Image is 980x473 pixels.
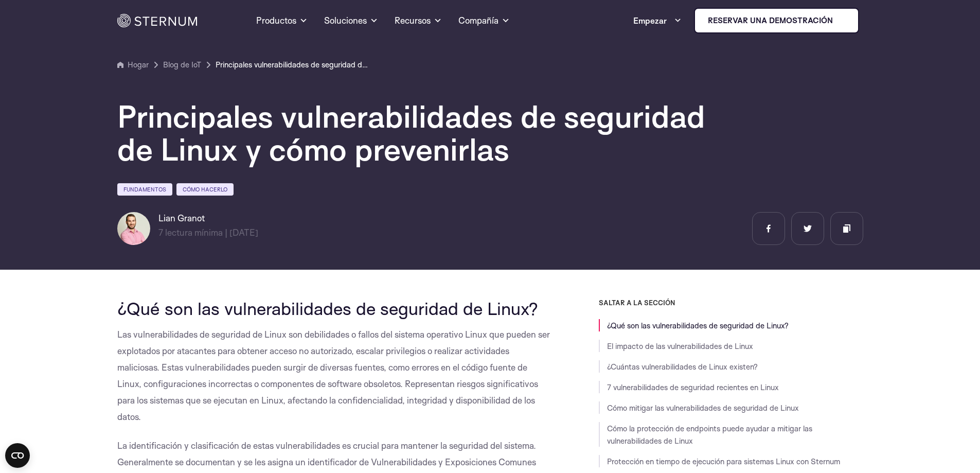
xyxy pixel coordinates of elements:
font: Principales vulnerabilidades de seguridad de Linux y cómo prevenirlas [117,97,705,168]
a: Fundamentos [117,183,172,196]
a: Empezar [633,10,682,31]
font: Reservar una demostración [708,15,833,25]
a: Protección en tiempo de ejecución para sistemas Linux con Sternum [607,457,840,466]
a: Reservar una demostración [694,8,859,33]
font: SALTAR A LA SECCIÓN [599,299,675,307]
img: esternón iot [837,16,845,25]
font: Las vulnerabilidades de seguridad de Linux son debilidades o fallos del sistema operativo Linux q... [117,329,550,422]
a: ¿Cuántas vulnerabilidades de Linux existen? [607,362,758,372]
img: Lian Granot [117,212,150,245]
font: Fundamentos [123,186,166,193]
a: Blog de IoT [163,59,201,71]
font: [DATE] [229,227,258,238]
font: 7 [158,227,163,238]
a: ¿Qué son las vulnerabilidades de seguridad de Linux? [607,321,789,330]
font: Empezar [633,15,667,26]
a: Cómo la protección de endpoints puede ayudar a mitigar las vulnerabilidades de Linux [607,424,812,446]
a: 7 vulnerabilidades de seguridad recientes en Linux [607,382,779,392]
font: Blog de IoT [163,60,201,69]
font: Recursos [395,15,431,26]
font: lectura mínima | [165,227,227,238]
font: Productos [256,15,296,26]
font: Hogar [128,60,149,69]
font: Compañía [458,15,498,26]
font: Lian Granot [158,213,205,223]
a: Cómo hacerlo [176,183,234,196]
font: Principales vulnerabilidades de seguridad de Linux y cómo prevenirlas [216,60,452,69]
a: Principales vulnerabilidades de seguridad de Linux y cómo prevenirlas [216,59,370,71]
font: Soluciones [324,15,367,26]
a: Cómo mitigar las vulnerabilidades de seguridad de Linux [607,403,799,413]
font: ¿Qué son las vulnerabilidades de seguridad de Linux? [117,297,538,319]
a: Hogar [117,59,149,71]
a: El impacto de las vulnerabilidades de Linux [607,341,753,351]
button: Open CMP widget [5,443,30,468]
font: Cómo hacerlo [183,186,227,193]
